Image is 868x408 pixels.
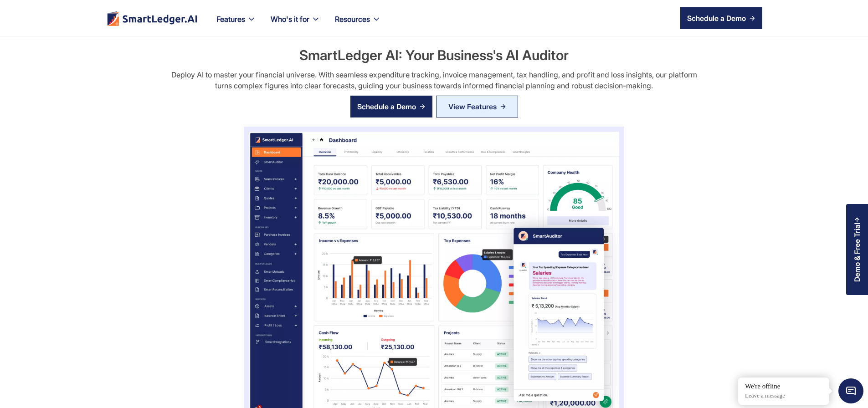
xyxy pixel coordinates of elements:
div: We're offline [745,382,822,391]
a: Schedule a Demo [350,96,432,117]
div: Schedule a Demo [687,13,746,24]
img: Arrow Right Blue [500,104,506,109]
a: home [106,11,198,26]
a: View Features [436,96,518,117]
div: Features [216,13,245,25]
p: Leave a message [745,392,822,400]
div: Schedule a Demo [357,101,416,112]
h2: SmartLedger AI: Your Business's AI Auditor [299,46,569,65]
img: arrow right icon [420,104,425,109]
div: Features [209,13,263,36]
div: Resources [335,13,370,25]
span: Chat Widget [838,378,863,403]
div: Deploy AI to master your financial universe. With seamless expenditure tracking, invoice manageme... [164,69,704,91]
div: Resources [328,13,388,36]
div: Who's it for [271,13,309,25]
a: Schedule a Demo [680,7,762,29]
img: arrow right icon [750,15,755,21]
div: Who's it for [263,13,328,36]
img: footer logo [106,11,198,26]
div: View Features [448,99,497,114]
div: Demo & Free Trial [853,223,861,282]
